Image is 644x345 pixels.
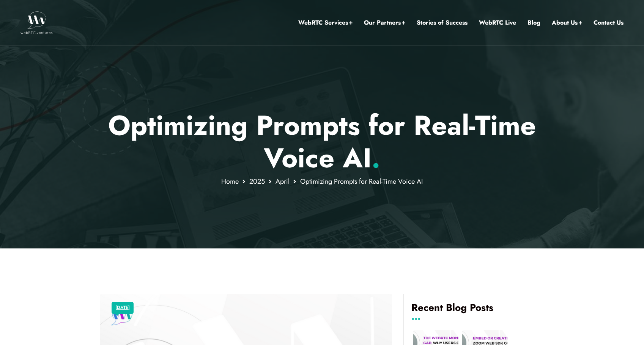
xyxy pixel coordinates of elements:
a: Stories of Success [417,18,468,28]
a: 2025 [249,176,265,186]
p: Optimizing Prompts for Real-Time Voice AI [100,109,544,175]
span: Optimizing Prompts for Real-Time Voice AI [300,176,423,186]
h4: Recent Blog Posts [411,302,509,319]
a: About Us [552,18,582,28]
a: Contact Us [594,18,624,28]
a: Home [221,176,239,186]
a: April [276,176,290,186]
a: WebRTC Live [479,18,516,28]
span: . [372,138,380,178]
a: WebRTC Services [298,18,353,28]
img: WebRTC.ventures [20,11,53,34]
a: Blog [527,18,540,28]
a: Our Partners [364,18,405,28]
a: [DATE] [115,303,130,313]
